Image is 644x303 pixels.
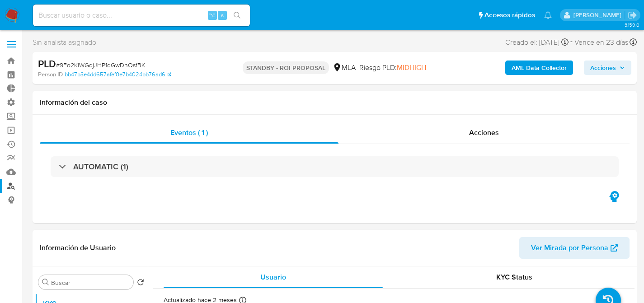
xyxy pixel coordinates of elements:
div: Creado el: [DATE] [505,36,569,48]
a: Salir [628,10,637,20]
h1: Información del caso [40,98,630,107]
button: Buscar [42,279,49,286]
button: Ver Mirada por Persona [519,237,630,259]
span: ⌥ [209,11,216,19]
p: facundo.marin@mercadolibre.com [573,11,625,19]
input: Buscar [51,279,130,287]
span: MIDHIGH [397,62,426,73]
b: Person ID [38,70,63,79]
p: STANDBY - ROI PROPOSAL [243,61,329,74]
input: Buscar usuario o caso... [33,9,250,21]
span: Vence en 23 días [574,37,628,47]
span: Ver Mirada por Persona [531,237,608,259]
b: AML Data Collector [512,61,567,75]
div: MLA [333,63,356,73]
span: Eventos ( 1 ) [170,127,208,138]
b: PLD [38,56,56,71]
button: Volver al orden por defecto [137,279,144,289]
span: Acciones [590,61,616,75]
span: # 9Fo2KlWGdjJHP1dGwDnQsfBK [56,61,145,70]
h3: AUTOMATIC (1) [73,162,128,172]
div: AUTOMATIC (1) [51,156,619,177]
button: search-icon [228,9,246,22]
a: bb47b3e4dd657afef0e7b4024bb76ad6 [65,70,171,79]
h1: Información de Usuario [40,243,116,252]
span: Sin analista asignado [33,37,96,47]
span: KYC Status [496,272,532,282]
span: Usuario [260,272,286,282]
span: Accesos rápidos [484,10,535,20]
span: Acciones [469,127,499,138]
span: s [221,11,224,19]
button: AML Data Collector [505,61,573,75]
span: - [570,36,573,48]
span: Riesgo PLD: [359,63,426,73]
a: Notificaciones [544,11,552,19]
button: Acciones [584,61,631,75]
